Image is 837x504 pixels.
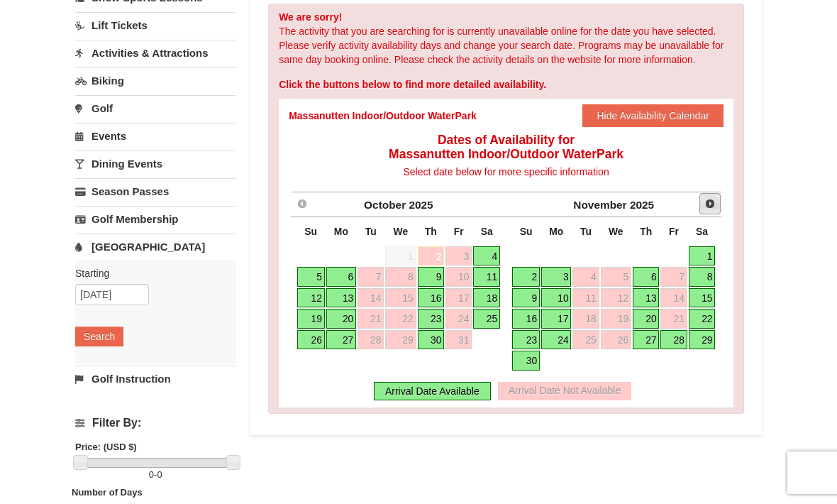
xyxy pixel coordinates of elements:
[689,246,716,266] a: 1
[633,309,660,329] a: 20
[445,267,472,287] a: 10
[454,226,464,237] span: Friday
[689,330,716,350] a: 29
[75,95,236,121] a: Golf
[374,382,491,400] div: Arrival Date Available
[689,288,716,308] a: 15
[365,226,377,237] span: Tuesday
[289,109,477,123] div: Massanutten Indoor/Outdoor WaterPark
[418,309,445,329] a: 23
[512,267,540,287] a: 2
[75,123,236,149] a: Events
[572,288,599,308] a: 11
[601,288,631,308] a: 12
[512,330,540,350] a: 23
[699,193,721,214] a: Next
[326,309,356,329] a: 20
[541,288,571,308] a: 10
[296,198,308,209] span: Prev
[75,67,236,94] a: Biking
[609,226,623,237] span: Wednesday
[473,288,500,308] a: 18
[572,330,599,350] a: 25
[572,267,599,287] a: 4
[157,469,162,480] span: 0
[696,226,708,237] span: Saturday
[268,4,744,414] div: The activity that you are searching for is currently unavailable online for the date you have sel...
[660,309,687,329] a: 21
[385,330,416,350] a: 29
[304,226,317,237] span: Sunday
[541,309,571,329] a: 17
[689,267,716,287] a: 8
[75,366,236,392] a: Golf Instruction
[75,178,236,204] a: Season Passes
[75,234,236,260] a: [GEOGRAPHIC_DATA]
[279,11,342,23] strong: We are sorry!
[75,266,226,280] label: Starting
[473,267,500,287] a: 11
[633,267,660,287] a: 6
[573,199,626,211] span: November
[445,288,472,308] a: 17
[403,166,609,177] span: Select date below for more specific information
[512,288,540,308] a: 9
[445,309,472,329] a: 24
[601,267,631,287] a: 5
[633,288,660,308] a: 13
[326,267,356,287] a: 6
[445,330,472,350] a: 31
[292,194,312,214] a: Prev
[633,330,660,350] a: 27
[520,226,533,237] span: Sunday
[473,246,500,266] a: 4
[385,288,416,308] a: 15
[326,288,356,308] a: 13
[357,288,384,308] a: 14
[445,246,472,266] a: 3
[704,198,716,209] span: Next
[75,417,236,429] h4: Filter By:
[640,226,652,237] span: Thursday
[512,351,540,371] a: 30
[279,77,733,92] div: Click the buttons below to find more detailed availability.
[364,199,406,211] span: October
[660,330,687,350] a: 28
[297,309,325,329] a: 19
[660,288,687,308] a: 14
[601,330,631,350] a: 26
[149,469,154,480] span: 0
[75,40,236,66] a: Activities & Attractions
[75,468,236,482] label: -
[541,267,571,287] a: 3
[660,267,687,287] a: 7
[498,382,631,400] div: Arrival Date Not Available
[669,226,679,237] span: Friday
[385,267,416,287] a: 8
[394,226,409,237] span: Wednesday
[689,309,716,329] a: 22
[385,309,416,329] a: 22
[297,330,325,350] a: 26
[418,246,445,266] a: 2
[541,330,571,350] a: 24
[425,226,437,237] span: Thursday
[75,442,137,452] strong: Price: (USD $)
[72,487,143,498] strong: Number of Days
[481,226,493,237] span: Saturday
[75,327,123,346] button: Search
[630,199,654,211] span: 2025
[326,330,356,350] a: 27
[549,226,563,237] span: Monday
[582,104,724,127] button: Hide Availability Calendar
[297,288,325,308] a: 12
[75,12,236,38] a: Lift Tickets
[601,309,631,329] a: 19
[473,309,500,329] a: 25
[357,330,384,350] a: 28
[409,199,433,211] span: 2025
[297,267,325,287] a: 5
[512,309,540,329] a: 16
[418,330,445,350] a: 30
[289,133,724,161] h4: Dates of Availability for Massanutten Indoor/Outdoor WaterPark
